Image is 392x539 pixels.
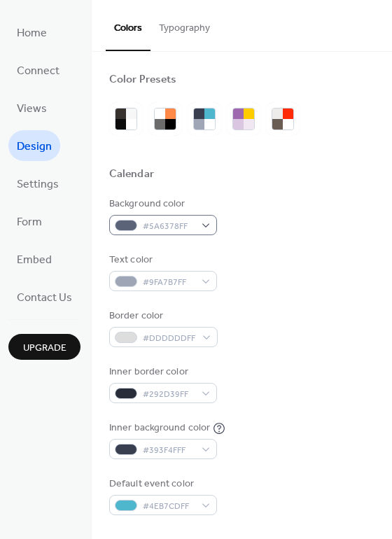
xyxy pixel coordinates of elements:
[17,60,59,83] span: Connect
[143,499,195,514] span: #4EB7CDFF
[8,130,60,161] a: Design
[8,334,80,360] button: Upgrade
[17,287,72,309] span: Contact Us
[143,275,195,290] span: #9FA7B7FF
[17,211,42,234] span: Form
[17,22,47,45] span: Home
[8,168,67,199] a: Settings
[17,249,52,272] span: Embed
[8,55,68,85] a: Connect
[8,244,60,274] a: Embed
[8,92,55,123] a: Views
[17,98,47,120] span: Views
[109,73,176,87] div: Color Presets
[109,167,154,182] div: Calendar
[109,197,214,211] div: Background color
[17,174,59,196] span: Settings
[8,17,55,48] a: Home
[143,387,195,402] span: #292D39FF
[143,331,195,346] span: #DDDDDDFF
[17,136,52,158] span: Design
[109,309,215,323] div: Border color
[109,477,214,491] div: Default event color
[8,206,50,237] a: Form
[109,365,214,379] div: Inner border color
[143,219,195,234] span: #5A6378FF
[23,341,66,356] span: Upgrade
[8,281,80,312] a: Contact Us
[109,421,210,435] div: Inner background color
[109,253,214,267] div: Text color
[143,443,195,458] span: #393F4FFF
